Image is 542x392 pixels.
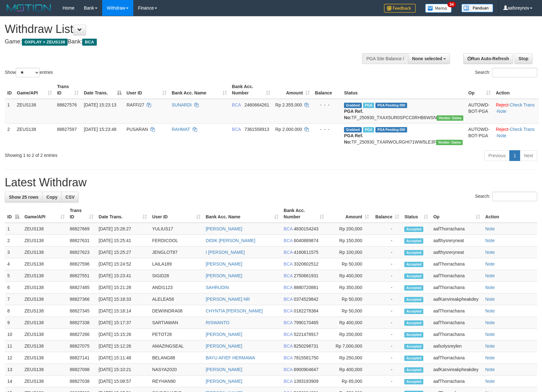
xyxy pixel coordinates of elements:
[5,81,14,99] th: ID
[431,235,483,247] td: aafthysreryneat
[315,102,339,108] div: - - -
[16,68,40,77] select: Showentries
[5,305,22,317] td: 8
[232,102,241,107] span: BCA
[206,297,250,302] a: [PERSON_NAME] NR
[384,4,416,13] img: Feedback.jpg
[327,270,372,282] td: Rp 400,000
[485,344,495,349] a: Note
[485,320,495,325] a: Note
[149,340,203,352] td: AMAZINGSEAL
[327,352,372,364] td: Rp 250,000
[206,320,229,325] a: RISWANTO
[327,247,372,258] td: Rp 100,000
[284,285,293,290] span: BCA
[14,123,55,148] td: ZEUS138
[22,247,67,258] td: ZEUS138
[5,352,22,364] td: 12
[273,81,313,99] th: Amount: activate to sort column ascending
[431,329,483,340] td: aafThorrachana
[96,329,150,340] td: [DATE] 15:15:26
[22,270,67,282] td: ZEUS138
[404,309,423,314] span: Accepted
[206,250,245,255] a: I [PERSON_NAME]
[404,250,423,255] span: Accepted
[67,235,96,247] td: 88827631
[510,127,535,132] a: Check Trans
[294,273,319,278] span: Copy 2750661931 to clipboard
[363,103,374,108] span: Marked by aafsolysreylen
[372,282,402,293] td: -
[5,39,355,45] h4: Game: Bank:
[22,205,67,223] th: Game/API: activate to sort column ascending
[84,102,116,107] span: [DATE] 15:23:13
[96,247,150,258] td: [DATE] 15:25:27
[22,305,67,317] td: ZEUS138
[67,340,96,352] td: 88827075
[81,81,124,99] th: Date Trans.: activate to sort column descending
[149,376,203,387] td: REYHAN90
[67,329,96,340] td: 88827266
[493,81,539,99] th: Action
[312,81,341,99] th: Balance
[5,123,14,148] td: 2
[67,376,96,387] td: 88827038
[67,352,96,364] td: 88827141
[61,192,79,202] a: CSV
[404,344,423,349] span: Accepted
[294,226,319,231] span: Copy 4830154243 to clipboard
[514,53,532,64] a: Stop
[284,320,293,325] span: BCA
[169,81,229,99] th: Bank Acc. Name: activate to sort column ascending
[497,109,506,114] a: Note
[284,344,293,349] span: BCA
[57,127,77,132] span: 88827597
[344,133,363,145] b: PGA Ref. No:
[55,81,82,99] th: Trans ID: activate to sort column ascending
[22,293,67,305] td: ZEUS138
[485,308,495,313] a: Note
[96,258,150,270] td: [DATE] 15:24:52
[206,285,229,290] a: SAHRUDIN
[284,273,293,278] span: BCA
[67,282,96,293] td: 88827485
[96,235,150,247] td: [DATE] 15:25:41
[327,293,372,305] td: Rp 50,000
[431,270,483,282] td: aafThorrachana
[404,356,423,361] span: Accepted
[372,340,402,352] td: -
[5,247,22,258] td: 3
[431,376,483,387] td: aafThorrachana
[402,205,431,223] th: Status: activate to sort column ascending
[431,352,483,364] td: aafThorrachana
[372,205,402,223] th: Balance: activate to sort column ascending
[344,109,363,120] b: PGA Ref. No:
[431,205,483,223] th: Op: activate to sort column ascending
[149,258,203,270] td: LAILA189
[149,352,203,364] td: BELANG88
[5,376,22,387] td: 14
[284,297,293,302] span: BCA
[22,282,67,293] td: ZEUS138
[483,205,537,223] th: Action
[206,344,242,349] a: [PERSON_NAME]
[206,308,263,313] a: CHYNTIA [PERSON_NAME]
[22,258,67,270] td: ZEUS138
[284,379,293,384] span: BCA
[294,238,319,243] span: Copy 6040889874 to clipboard
[96,293,150,305] td: [DATE] 15:18:33
[149,205,203,223] th: User ID: activate to sort column ascending
[485,367,495,372] a: Note
[127,127,148,132] span: PUSARAN
[404,367,423,373] span: Accepted
[372,258,402,270] td: -
[149,329,203,340] td: PETOT28
[281,205,327,223] th: Bank Acc. Number: activate to sort column ascending
[294,297,319,302] span: Copy 0374529842 to clipboard
[96,205,150,223] th: Date Trans.: activate to sort column ascending
[22,235,67,247] td: ZEUS138
[485,238,495,243] a: Note
[5,23,355,35] h1: Withdraw List
[372,235,402,247] td: -
[496,127,508,132] a: Reject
